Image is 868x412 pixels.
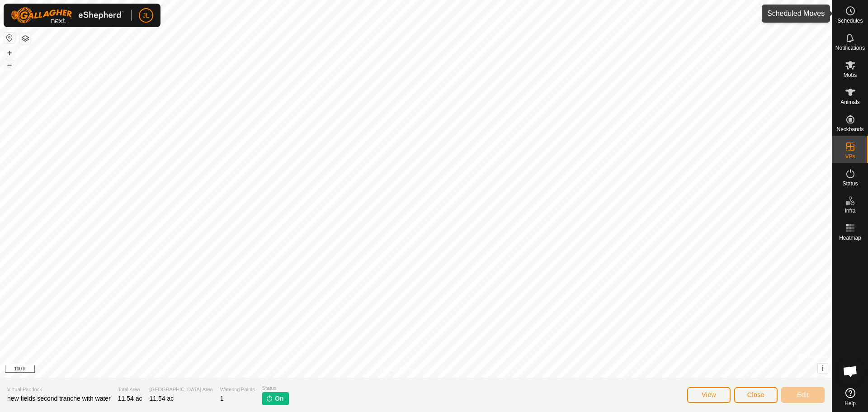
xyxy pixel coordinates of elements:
span: Help [844,401,856,406]
span: Status [262,384,289,392]
span: Mobs [844,72,857,78]
span: [GEOGRAPHIC_DATA] Area [150,386,213,393]
span: Edit [797,391,809,398]
img: turn-on [266,395,273,402]
button: Edit [781,387,825,403]
span: Infra [844,208,855,213]
button: – [4,59,15,70]
span: Status [842,181,858,186]
span: Neckbands [836,127,863,132]
span: i [822,365,824,372]
span: 11.54 ac [118,395,142,402]
span: Close [747,391,764,398]
button: i [818,364,828,374]
span: Total Area [118,386,142,393]
a: Privacy Policy [380,366,414,374]
span: 11.54 ac [150,395,174,402]
button: + [4,47,15,58]
span: View [702,391,716,398]
button: Reset Map [4,33,15,43]
span: Watering Points [220,386,255,393]
span: Notifications [835,45,865,51]
img: Gallagher Logo [11,7,124,24]
a: Help [832,384,868,410]
button: Close [734,387,778,403]
span: VPs [845,154,855,159]
span: new fields second tranche with water [7,395,111,402]
span: Virtual Paddock [7,386,111,393]
button: Map Layers [20,33,31,44]
span: Schedules [837,18,863,24]
span: Heatmap [839,235,861,241]
span: On [275,394,283,403]
a: Contact Us [425,366,452,374]
span: JL [143,11,150,20]
span: Animals [840,99,860,105]
span: 1 [220,395,224,402]
div: Open chat [837,358,864,385]
button: View [687,387,731,403]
